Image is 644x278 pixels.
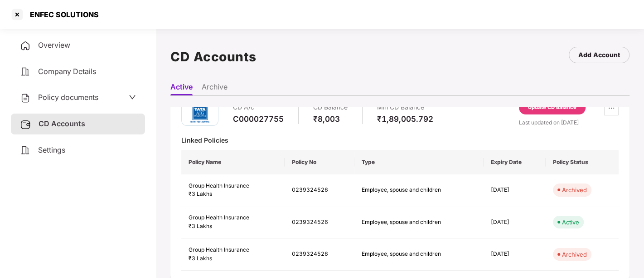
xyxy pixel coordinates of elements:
[181,150,285,174] th: Policy Name
[354,150,484,174] th: Type
[604,101,619,115] button: ellipsis
[285,206,354,238] td: 0239324526
[377,101,433,114] div: Min CD Balance
[170,47,257,67] h1: CD Accounts
[362,250,461,258] div: Employee, spouse and children
[484,206,546,238] td: [DATE]
[189,182,277,190] div: Group Health Insurance
[605,104,618,112] span: ellipsis
[285,174,354,207] td: 0239324526
[20,119,31,130] img: svg+xml;base64,PHN2ZyB3aWR0aD0iMjUiIGhlaWdodD0iMjQiIHZpZXdCb3g9IjAgMCAyNSAyNCIgZmlsbD0ibm9uZSIgeG...
[377,114,433,124] div: ₹1,89,005.792
[562,250,587,259] div: Archived
[233,114,284,124] div: C000027755
[189,223,212,229] span: ₹3 Lakhs
[170,82,193,95] li: Active
[38,145,65,154] span: Settings
[189,255,212,262] span: ₹3 Lakhs
[562,185,587,194] div: Archived
[484,150,546,174] th: Expiry Date
[129,94,136,101] span: down
[20,145,31,156] img: svg+xml;base64,PHN2ZyB4bWxucz0iaHR0cDovL3d3dy53My5vcmcvMjAwMC9zdmciIHdpZHRoPSIyNCIgaGVpZ2h0PSIyNC...
[186,100,213,127] img: tatag.png
[20,66,31,77] img: svg+xml;base64,PHN2ZyB4bWxucz0iaHR0cDovL3d3dy53My5vcmcvMjAwMC9zdmciIHdpZHRoPSIyNCIgaGVpZ2h0PSIyNC...
[578,50,620,60] div: Add Account
[285,238,354,271] td: 0239324526
[233,101,284,114] div: CD A/c
[546,150,619,174] th: Policy Status
[484,238,546,271] td: [DATE]
[285,150,354,174] th: Policy No
[39,119,85,128] span: CD Accounts
[20,40,31,51] img: svg+xml;base64,PHN2ZyB4bWxucz0iaHR0cDovL3d3dy53My5vcmcvMjAwMC9zdmciIHdpZHRoPSIyNCIgaGVpZ2h0PSIyNC...
[562,218,579,227] div: Active
[189,213,277,222] div: Group Health Insurance
[362,218,461,227] div: Employee, spouse and children
[189,190,212,197] span: ₹3 Lakhs
[362,186,461,194] div: Employee, spouse and children
[38,67,96,76] span: Company Details
[484,174,546,207] td: [DATE]
[313,101,348,114] div: CD Balance
[24,10,99,19] div: ENFEC SOLUTIONS
[189,246,277,254] div: Group Health Insurance
[38,93,98,102] span: Policy documents
[20,93,31,104] img: svg+xml;base64,PHN2ZyB4bWxucz0iaHR0cDovL3d3dy53My5vcmcvMjAwMC9zdmciIHdpZHRoPSIyNCIgaGVpZ2h0PSIyNC...
[313,114,348,124] div: ₹8,003
[202,82,228,95] li: Archive
[181,136,619,144] div: Linked Policies
[38,40,70,50] span: Overview
[528,104,576,112] div: Update CD Balance
[519,118,619,127] div: Last updated on [DATE]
